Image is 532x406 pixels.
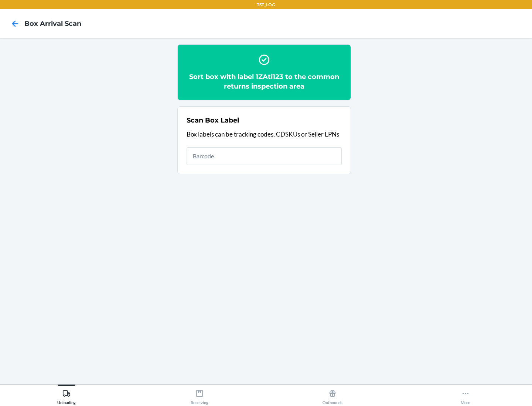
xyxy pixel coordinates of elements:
div: Receiving [191,386,208,405]
button: Outbounds [266,385,399,405]
button: Receiving [133,385,266,405]
div: More [461,386,470,405]
input: Barcode [187,147,342,165]
p: Box labels can be tracking codes, CDSKUs or Seller LPNs [187,130,342,139]
h2: Sort box with label 1ZAti123 to the common returns inspection area [187,72,342,91]
div: Unloading [57,386,76,405]
h2: Scan Box Label [187,116,239,125]
h4: Box Arrival Scan [24,19,81,28]
div: Outbounds [323,386,342,405]
button: More [399,385,532,405]
p: TST_LOG [257,1,275,8]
